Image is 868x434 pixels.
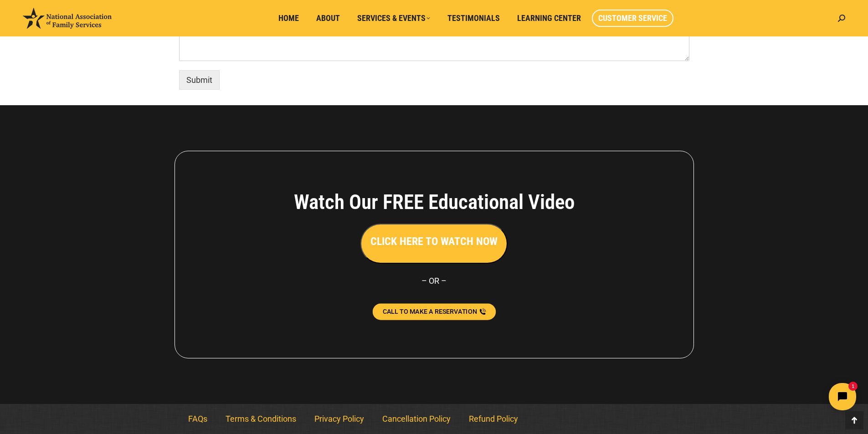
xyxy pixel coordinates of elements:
button: Submit [179,70,220,90]
a: Terms & Conditions [216,408,305,429]
a: Learning Center [511,10,587,27]
img: National Association of Family Services [23,8,112,29]
span: Home [278,13,299,23]
span: CALL TO MAKE A RESERVATION [382,309,477,315]
a: Customer Service [592,10,673,27]
a: Privacy Policy [305,408,373,429]
a: Cancellation Policy [373,408,460,429]
a: Refund Policy [460,408,527,429]
span: Testimonials [447,13,500,23]
span: Customer Service [598,13,667,23]
h4: Watch Our FREE Educational Video [243,190,625,214]
iframe: Tidio Chat [707,375,864,418]
span: Services & Events [357,13,430,23]
h3: CLICK HERE TO WATCH NOW [370,234,498,249]
span: – OR – [421,276,447,286]
a: FAQs [179,408,216,429]
span: About [316,13,340,23]
a: CALL TO MAKE A RESERVATION [372,304,496,320]
span: Learning Center [517,13,581,23]
nav: Menu [179,408,689,429]
a: Testimonials [441,10,506,27]
a: Home [272,10,305,27]
button: CLICK HERE TO WATCH NOW [360,224,508,264]
a: About [310,10,346,27]
a: CLICK HERE TO WATCH NOW [360,237,508,247]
